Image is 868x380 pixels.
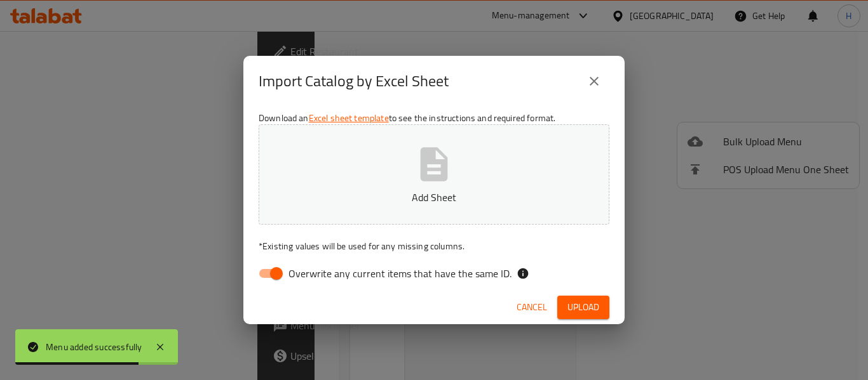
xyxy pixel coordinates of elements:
svg: If the overwrite option isn't selected, then the items that match an existing ID will be ignored ... [517,267,529,280]
span: Upload [567,299,599,315]
p: Existing values will be used for any missing columns. [259,240,609,252]
span: Cancel [517,299,547,315]
a: Excel sheet template [309,110,389,126]
p: Add Sheet [278,190,590,205]
div: Download an to see the instructions and required format. [243,107,625,291]
button: Upload [557,296,609,319]
span: Overwrite any current items that have the same ID. [288,266,512,281]
button: close [579,66,609,96]
h2: Import Catalog by Excel Sheet [259,71,449,91]
div: Menu added successfully [46,340,142,354]
button: Cancel [512,296,552,319]
button: Add Sheet [259,124,609,225]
